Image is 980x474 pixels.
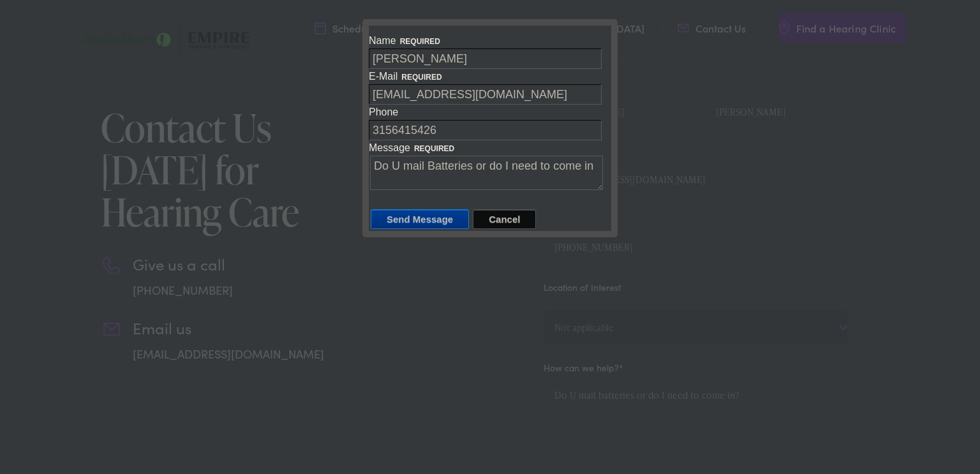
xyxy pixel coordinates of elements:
label: Name [369,33,611,69]
input: Send Message [371,209,469,229]
input: Phone [369,120,602,140]
span: required [400,37,440,46]
textarea: Messagerequired [370,156,603,190]
label: E-Mail [369,69,611,105]
input: E-Mailrequired [369,84,602,105]
input: Namerequired [369,48,602,69]
span: required [401,73,442,82]
span: required [414,144,454,153]
label: Message [369,140,611,190]
input: Cancel [473,209,536,229]
label: Phone [369,105,611,140]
